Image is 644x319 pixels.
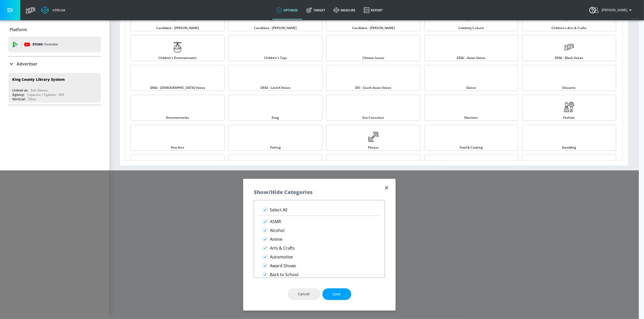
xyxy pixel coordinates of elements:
[270,219,281,224] p: ASMR
[272,116,279,119] span: Drag
[27,92,64,97] div: Copacino + Fujikado - SEA
[563,116,575,119] span: Fashion
[562,146,576,149] span: Gambling
[32,42,58,47] p: DV360:
[360,1,387,19] a: Report
[355,86,391,89] span: DEI - South Asian Voices
[460,146,483,149] span: Food & Cooking
[555,56,583,59] span: DE&I - Black Voices
[270,254,293,260] p: Automotive
[158,56,197,59] span: Children's Entertainment
[362,56,384,59] span: Climate Issues
[302,1,329,19] a: Target
[270,146,281,149] span: Fishing
[585,3,600,17] button: Open Resource Center
[270,237,282,242] p: Anime
[288,288,320,300] button: Cancel
[28,97,36,101] div: Other
[600,8,627,12] span: login as: samantha.yip@zefr.com
[17,61,37,67] p: Advertiser
[254,189,313,195] h5: Show/Hide Categories
[44,42,58,47] p: Youtube
[12,97,25,101] div: Vertical:
[457,56,486,59] span: DE&I - Asian Voices
[466,86,476,89] span: Dance
[254,26,297,30] span: Candidate - [PERSON_NAME]
[50,8,65,12] div: Atrium
[270,245,295,251] p: Arts & Crafts
[261,86,290,89] span: DE&I - LatinX Voices
[156,26,199,30] span: Candidate - [PERSON_NAME]
[12,77,65,82] div: King County Library System
[563,86,576,89] span: Desserts
[270,272,298,277] p: Back to School
[270,263,296,269] p: Award Shows
[459,26,484,30] span: Celebrity Culture
[270,228,284,233] p: Alcohol
[270,207,287,213] p: Select All
[368,146,379,149] span: Fitness
[298,291,310,297] span: Cancel
[12,92,24,97] div: Agency:
[166,116,189,119] span: Documentaries
[632,17,639,20] span: v 4.33.5
[352,26,395,30] span: Candidate - [PERSON_NAME]
[329,1,360,19] a: measure
[171,146,184,149] span: Fine Arts
[362,116,384,119] span: Eco-Conscious
[12,88,28,92] div: Linked as:
[264,56,287,59] span: Children's Toys
[552,26,587,30] span: Children's Arts & Crafts
[31,88,48,92] div: Zefr Demos
[465,116,478,119] span: Elections
[322,288,351,300] button: Save
[10,27,27,32] p: Platform
[150,86,205,89] span: DE&I - [DEMOGRAPHIC_DATA] Voices
[272,1,302,19] a: optimize
[333,291,341,297] span: Save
